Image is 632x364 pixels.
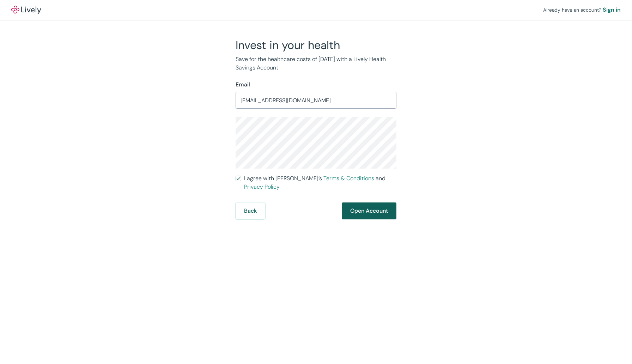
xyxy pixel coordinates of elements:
[236,55,396,72] p: Save for the healthcare costs of [DATE] with a Lively Health Savings Account
[11,6,41,14] img: Lively
[244,183,280,190] a: Privacy Policy
[11,6,41,14] a: LivelyLively
[543,6,621,14] div: Already have an account?
[236,80,250,89] label: Email
[342,202,396,219] button: Open Account
[603,6,621,14] a: Sign in
[244,174,396,191] span: I agree with [PERSON_NAME]’s and
[236,38,396,52] h2: Invest in your health
[236,202,265,219] button: Back
[323,175,374,182] a: Terms & Conditions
